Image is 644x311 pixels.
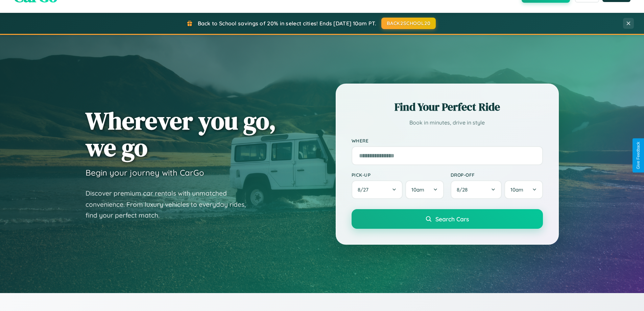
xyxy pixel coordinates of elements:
button: BACK2SCHOOL20 [381,18,436,29]
button: 10am [504,180,543,199]
span: 8 / 28 [457,186,471,193]
button: 8/28 [451,180,502,199]
div: Give Feedback [636,142,641,169]
p: Discover premium car rentals with unmatched convenience. From luxury vehicles to everyday rides, ... [86,188,255,221]
button: 10am [405,180,444,199]
span: Back to School savings of 20% in select cities! Ends [DATE] 10am PT. [198,20,376,27]
label: Where [352,138,543,143]
label: Pick-up [352,172,444,178]
span: 10am [411,186,424,193]
button: 8/27 [352,180,403,199]
p: Book in minutes, drive in style [352,118,543,128]
label: Drop-off [451,172,543,178]
h2: Find Your Perfect Ride [352,99,543,114]
h3: Begin your journey with CarGo [86,168,204,178]
span: 10am [510,186,523,193]
button: Search Cars [352,209,543,229]
h1: Wherever you go, we go [86,107,276,161]
span: Search Cars [435,215,469,223]
span: 8 / 27 [358,186,372,193]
